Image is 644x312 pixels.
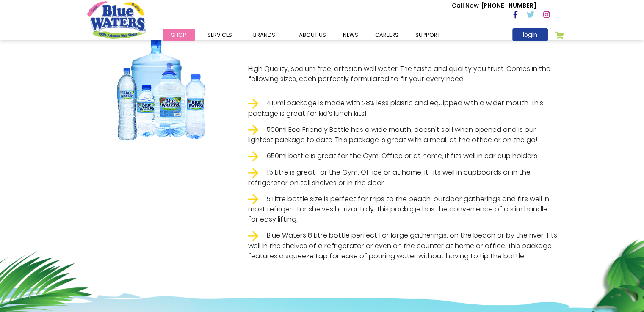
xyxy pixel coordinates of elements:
[248,230,557,261] li: Blue Waters 8 Litre bottle perfect for large gatherings, on the beach or by the river, fits well ...
[253,31,275,39] span: Brands
[248,125,557,145] li: 500ml Eco Friendly Bottle has a wide mouth, doesn't spill when opened and is our lightest package...
[290,29,334,41] a: about us
[248,98,557,119] li: 410ml package is made with 28% less plastic and equipped with a wider mouth. This package is grea...
[512,28,548,41] a: login
[248,64,557,84] p: High Quality, sodium free, artesian well water. The taste and quality you trust. Comes in the fol...
[248,151,557,161] li: 650ml bottle is great for the Gym, Office or at home, it fits well in car cup holders.
[334,29,367,41] a: News
[207,31,232,39] span: Services
[452,1,481,10] span: Call Now :
[367,29,407,41] a: careers
[248,194,557,225] li: 5 Litre bottle size is perfect for trips to the beach, outdoor gatherings and fits well in most r...
[407,29,449,41] a: support
[452,1,536,10] p: [PHONE_NUMBER]
[171,31,186,39] span: Shop
[248,167,557,188] li: 1.5 Litre is great for the Gym, Office or at home, it fits well in cupboards or in the refrigerat...
[248,25,557,43] h2: Blue Waters
[87,1,146,38] a: store logo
